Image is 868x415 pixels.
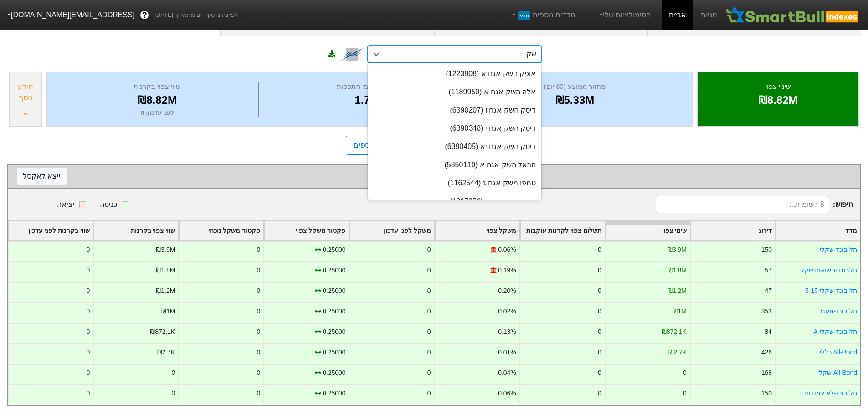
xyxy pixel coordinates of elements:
[58,82,256,92] div: שווי צפוי בקרנות
[323,245,345,255] div: 0.25000
[724,6,861,24] img: SmartBull
[368,65,541,83] div: אופק השק אגח א (1223908)
[368,138,541,156] div: דיסק השק אגח יא (6390405)
[86,327,90,337] div: 0
[498,266,516,275] div: 0.19%
[468,92,681,108] div: ₪5.33M
[518,11,530,20] span: חדש
[813,328,857,335] a: תל בונד-שקלי A
[427,348,431,357] div: 0
[86,266,90,275] div: 0
[150,327,175,337] div: ₪872.1K
[257,389,261,398] div: 0
[468,82,681,92] div: מחזור ממוצע (30 יום)
[58,92,256,108] div: ₪8.82M
[427,307,431,316] div: 0
[598,348,601,357] div: 0
[142,9,147,21] span: ?
[761,245,772,255] div: 150
[776,221,860,240] div: Toggle SortBy
[799,266,858,274] a: תלבונד-תשואות שקלי
[57,199,75,210] div: יציאה
[157,348,175,357] div: ₪2.7K
[765,286,771,296] div: 47
[683,368,687,378] div: 0
[323,266,345,275] div: 0.25000
[257,245,261,255] div: 0
[368,156,541,174] div: הראל השק אגח א (5850110)
[323,327,345,337] div: 0.25000
[172,368,175,378] div: 0
[17,168,67,185] button: ייצא לאקסל
[427,389,431,398] div: 0
[427,368,431,378] div: 0
[656,196,853,213] span: חיפוש :
[656,196,829,213] input: 8 רשומות...
[257,307,261,316] div: 0
[820,246,858,253] a: תל בונד-שקלי
[257,348,261,357] div: 0
[691,221,775,240] div: Toggle SortBy
[86,307,90,316] div: 0
[261,82,463,92] div: מספר ימי התכסות
[12,82,39,103] div: מידע נוסף
[323,389,345,398] div: 0.25000
[368,192,541,210] div: מ.ו השקע אגח ד (1217256)
[86,348,90,357] div: 0
[257,368,261,378] div: 0
[507,6,579,24] a: מדדים נוספיםחדש
[179,221,263,240] div: Toggle SortBy
[435,221,519,240] div: Toggle SortBy
[709,92,847,108] div: ₪8.82M
[598,389,601,398] div: 0
[172,389,175,398] div: 0
[598,327,601,337] div: 0
[86,389,90,398] div: 0
[668,286,687,296] div: ₪1.2M
[368,174,541,192] div: טמפו משק אגח ג (1162544)
[94,221,178,240] div: Toggle SortBy
[668,266,687,275] div: ₪1.8M
[598,266,601,275] div: 0
[349,221,434,240] div: Toggle SortBy
[606,221,690,240] div: Toggle SortBy
[498,368,516,378] div: 0.04%
[368,83,541,101] div: אלה השק אגח א (1189950)
[761,348,772,357] div: 426
[819,307,858,315] a: תל בונד-מאגר
[257,266,261,275] div: 0
[368,101,541,119] div: דיסק השק אגח ו (6390207)
[368,119,541,138] div: דיסק השק אגח י (6390348)
[765,266,771,275] div: 57
[598,368,601,378] div: 0
[427,266,431,275] div: 0
[156,245,175,255] div: ₪3.9M
[498,389,516,398] div: 0.06%
[58,108,256,118] div: לפני עדכון : 0
[765,327,771,337] div: 84
[264,221,349,240] div: Toggle SortBy
[261,92,463,108] div: 1.7
[154,10,238,20] span: לפי נתוני סוף יום מתאריך [DATE]
[820,348,857,356] a: All-Bond כללי
[86,368,90,378] div: 0
[761,389,772,398] div: 150
[340,42,364,66] img: tase link
[761,307,772,316] div: 353
[683,389,687,398] div: 0
[86,286,90,296] div: 0
[598,307,601,316] div: 0
[427,327,431,337] div: 0
[156,286,175,296] div: ₪1.2M
[805,389,857,397] a: תל בונד-לא צמודות
[323,348,345,357] div: 0.25000
[427,245,431,255] div: 0
[9,221,93,240] div: Toggle SortBy
[709,82,847,92] div: שינוי צפוי
[17,169,851,183] div: שינוי צפוי לפי מדד
[323,368,345,378] div: 0.25000
[817,369,857,376] a: All-Bond שקלי
[323,307,345,316] div: 0.25000
[673,307,686,316] div: ₪1M
[498,245,516,255] div: 0.06%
